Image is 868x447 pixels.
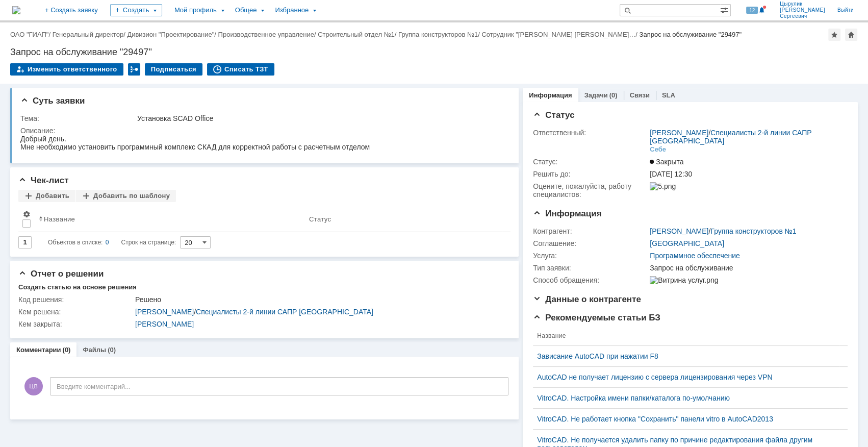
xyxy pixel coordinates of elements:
span: Информация [533,209,601,218]
img: logo [12,6,20,14]
div: Создать [110,4,162,16]
span: Данные о контрагенте [533,294,641,304]
div: / [318,31,398,38]
a: SLA [662,91,675,99]
div: (0) [63,346,71,354]
div: 0 [106,236,109,249]
a: Зависание AutoCAD при нажатии F8 [537,352,835,360]
a: [PERSON_NAME] [135,320,194,328]
span: Цырулик [780,1,825,7]
a: Связи [630,91,650,99]
a: Специалисты 2-й линии САПР [GEOGRAPHIC_DATA] [650,129,811,145]
span: Чек-лист [18,176,69,185]
div: Контрагент: [533,227,648,235]
div: Услуга: [533,252,648,260]
a: Специалисты 2-й линии САПР [GEOGRAPHIC_DATA] [196,308,373,316]
div: Себе [650,145,666,154]
span: Рекомендуемые статьи БЗ [533,313,660,322]
th: Название [533,326,839,346]
div: Решено [135,295,504,304]
div: Способ обращения: [533,276,648,284]
div: Статус [309,215,331,223]
div: Запрос на обслуживание [650,264,843,272]
img: Витрина услуг.png [650,276,718,284]
div: / [135,308,504,316]
a: Задачи [584,91,608,99]
div: Название [44,215,75,223]
a: Файлы [83,346,106,354]
div: Кем закрыта: [18,320,133,328]
span: Настройки [22,210,31,218]
div: / [10,31,53,38]
div: / [650,129,843,145]
div: / [398,31,481,38]
span: Статус [533,110,574,120]
span: [PERSON_NAME] [780,7,825,13]
span: 12 [746,7,758,14]
div: Описание: [20,127,506,135]
a: VitroCAD. Настройка имени папки/каталога по-умолчанию [537,394,835,402]
div: / [218,31,318,38]
a: AutoCAD не получает лицензию с сервера лицензирования через VPN [537,373,835,381]
a: Группа конструкторов №1 [710,227,796,235]
span: Расширенный поиск [720,5,730,14]
div: Тема: [20,114,135,122]
a: Сотрудник "[PERSON_NAME] [PERSON_NAME]… [481,31,635,38]
a: Производственное управление [218,31,314,38]
span: ЦВ [24,377,43,395]
a: Перейти на домашнюю страницу [12,6,20,14]
a: VitroCAD. Не работает кнопка "Сохранить" панели vitro в AutoCAD2013 [537,415,835,423]
a: Информация [529,91,572,99]
div: Код решения: [18,295,133,304]
span: Отчет о решении [18,269,104,279]
div: Статус: [533,158,648,166]
div: Запрос на обслуживание "29497" [639,31,742,38]
i: Строк на странице: [48,236,176,249]
div: Создать статью на основе решения [18,283,137,291]
div: Установка SCAD Office [137,114,504,122]
th: Статус [305,206,502,232]
div: / [650,227,796,235]
a: Строительный отдел №1 [318,31,395,38]
a: ОАО "ГИАП" [10,31,48,38]
a: [PERSON_NAME] [650,227,708,235]
a: [GEOGRAPHIC_DATA] [650,239,724,247]
span: Суть заявки [20,96,85,106]
div: / [481,31,639,38]
div: Oцените, пожалуйста, работу специалистов: [533,182,648,198]
span: Объектов в списке: [48,239,103,246]
div: (0) [108,346,116,354]
a: Программное обеспечение [650,252,740,260]
a: [PERSON_NAME] [135,308,194,316]
a: Группа конструкторов №1 [398,31,478,38]
span: [DATE] 12:30 [650,170,692,178]
div: Соглашение: [533,239,648,247]
a: Генеральный директор [53,31,123,38]
span: Закрыта [650,158,683,166]
div: / [127,31,218,38]
span: Сергеевич [780,13,825,19]
div: Тип заявки: [533,264,648,272]
div: (0) [609,91,618,99]
a: Дивизион "Проектирование" [127,31,214,38]
div: Работа с массовостью [128,63,140,76]
div: Запрос на обслуживание "29497" [10,47,858,57]
div: / [53,31,127,38]
div: Ответственный: [533,129,648,137]
div: Добавить в избранное [828,29,840,41]
div: Кем решена: [18,308,133,316]
a: [PERSON_NAME] [650,129,708,137]
div: Сделать домашней страницей [845,29,857,41]
th: Название [35,206,305,232]
a: Комментарии [16,346,61,354]
img: 5.png [650,182,676,190]
div: Решить до: [533,170,648,178]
